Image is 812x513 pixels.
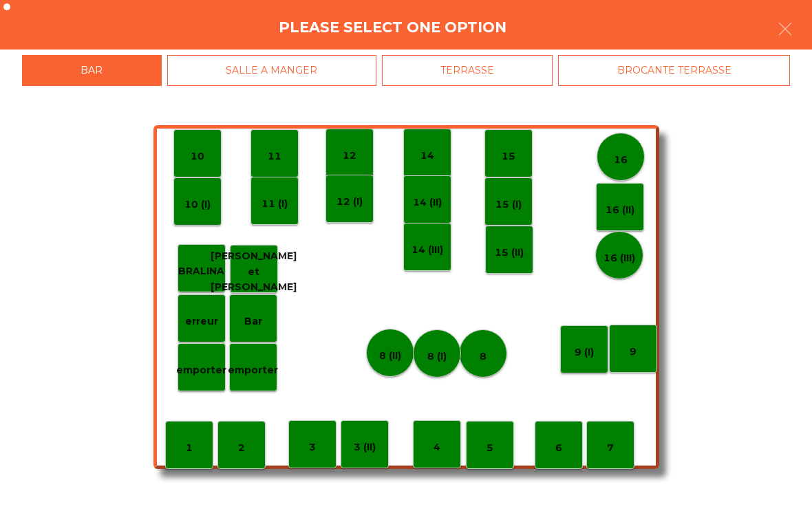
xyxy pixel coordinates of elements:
[186,440,193,456] p: 1
[238,440,245,456] p: 2
[480,349,487,364] p: 8
[413,195,442,210] p: 14 (II)
[184,197,211,212] p: 10 (I)
[268,149,281,164] p: 11
[603,250,635,266] p: 16 (III)
[343,148,356,164] p: 12
[167,55,376,86] div: SALLE A MANGER
[487,440,493,456] p: 5
[558,55,790,86] div: BROCANTE TERRASSE
[309,439,316,455] p: 3
[502,149,515,164] p: 15
[606,202,634,218] p: 16 (II)
[412,242,443,258] p: 14 (III)
[185,314,218,329] p: erreur
[261,196,288,212] p: 11 (I)
[191,149,204,164] p: 10
[211,248,297,295] p: [PERSON_NAME] et [PERSON_NAME]
[279,17,506,38] h4: Please select one option
[495,197,522,212] p: 15 (I)
[354,439,376,455] p: 3 (II)
[22,55,162,86] div: BAR
[176,362,226,378] p: emporter
[178,263,224,279] p: BRALINA
[336,194,363,210] p: 12 (I)
[420,148,434,164] p: 14
[427,349,447,364] p: 8 (I)
[495,245,524,261] p: 15 (II)
[614,152,628,168] p: 16
[228,362,278,378] p: emporter
[555,440,562,456] p: 6
[244,314,262,329] p: Bar
[630,344,637,360] p: 9
[607,440,614,456] p: 7
[434,439,440,455] p: 4
[575,345,594,360] p: 9 (I)
[382,55,553,86] div: TERRASSE
[379,348,401,364] p: 8 (II)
